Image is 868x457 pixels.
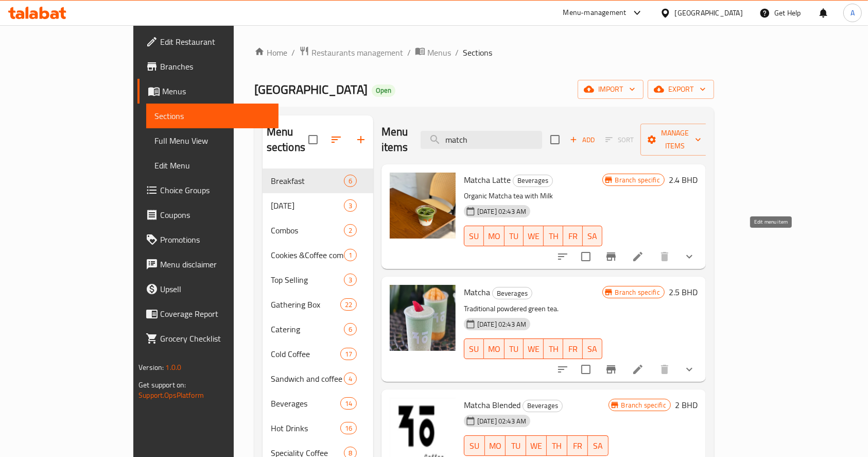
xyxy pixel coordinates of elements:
[575,246,597,267] span: Select to update
[509,229,520,244] span: TU
[340,298,357,311] div: items
[421,131,542,149] input: search
[523,400,562,412] span: Beverages
[550,244,575,269] button: sort-choices
[488,342,500,357] span: MO
[544,338,563,359] button: TH
[407,46,411,59] li: /
[547,435,567,456] button: TH
[137,301,279,326] a: Coverage Report
[528,229,540,244] span: WE
[566,132,599,148] span: Add item
[271,249,344,261] div: Cookies &Coffee combo
[344,249,357,261] div: items
[344,275,356,285] span: 3
[160,332,270,345] span: Grocery Checklist
[468,342,480,357] span: SU
[344,175,357,187] div: items
[138,388,204,402] a: Support.OpsPlatform
[160,36,270,48] span: Edit Restaurant
[506,435,526,456] button: TU
[640,124,709,156] button: Manage items
[263,416,373,441] div: Hot Drinks16
[263,267,373,292] div: Top Selling3
[267,124,308,155] h2: Menu sections
[493,287,532,299] span: Beverages
[463,46,492,59] span: Sections
[390,285,456,351] img: Matcha
[464,190,602,202] p: Organic Matcha tea with Milk
[341,300,356,310] span: 22
[632,363,644,376] a: Edit menu item
[648,80,714,99] button: export
[592,438,604,453] span: SA
[146,128,279,153] a: Full Menu View
[160,60,270,73] span: Branches
[669,173,698,187] h6: 2.4 BHD
[550,357,575,382] button: sort-choices
[137,277,279,301] a: Upsell
[271,323,344,335] span: Catering
[344,274,357,286] div: items
[137,227,279,252] a: Promotions
[160,283,270,295] span: Upsell
[468,229,480,244] span: SU
[563,7,627,19] div: Menu-management
[271,373,344,385] span: Sandwich and coffee combo
[154,159,270,172] span: Edit Menu
[473,207,530,216] span: [DATE] 02:43 AM
[544,226,563,246] button: TH
[271,397,340,410] div: Beverages
[455,46,459,59] li: /
[611,287,664,297] span: Branch specific
[599,244,623,269] button: Branch-specific-item
[254,46,714,59] nav: breadcrumb
[271,422,340,434] span: Hot Drinks
[271,348,340,360] span: Cold Coffee
[344,199,357,212] div: items
[677,244,702,269] button: show more
[254,78,368,101] span: [GEOGRAPHIC_DATA]
[484,338,505,359] button: MO
[563,338,583,359] button: FR
[349,127,373,152] button: Add section
[563,226,583,246] button: FR
[599,357,623,382] button: Branch-specific-item
[505,226,524,246] button: TU
[160,233,270,246] span: Promotions
[271,175,344,187] span: Breakfast
[263,366,373,391] div: Sandwich and coffee combo4
[340,422,357,434] div: items
[488,229,500,244] span: MO
[505,338,524,359] button: TU
[567,435,588,456] button: FR
[583,226,602,246] button: SA
[160,209,270,221] span: Coupons
[271,224,344,236] div: Combos
[611,175,664,185] span: Branch specific
[464,284,490,300] span: Matcha
[524,338,544,359] button: WE
[160,308,270,320] span: Coverage Report
[160,184,270,196] span: Choice Groups
[544,129,566,150] span: Select section
[271,298,340,311] div: Gathering Box
[649,127,701,153] span: Manage items
[137,202,279,227] a: Coupons
[344,323,357,335] div: items
[271,274,344,286] div: Top Selling
[509,342,520,357] span: TU
[427,46,451,59] span: Menus
[341,424,356,433] span: 16
[586,83,635,96] span: import
[566,132,599,148] button: Add
[464,397,520,413] span: Matcha Blended
[568,134,596,146] span: Add
[567,229,579,244] span: FR
[526,435,547,456] button: WE
[548,342,559,357] span: TH
[473,416,530,426] span: [DATE] 02:43 AM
